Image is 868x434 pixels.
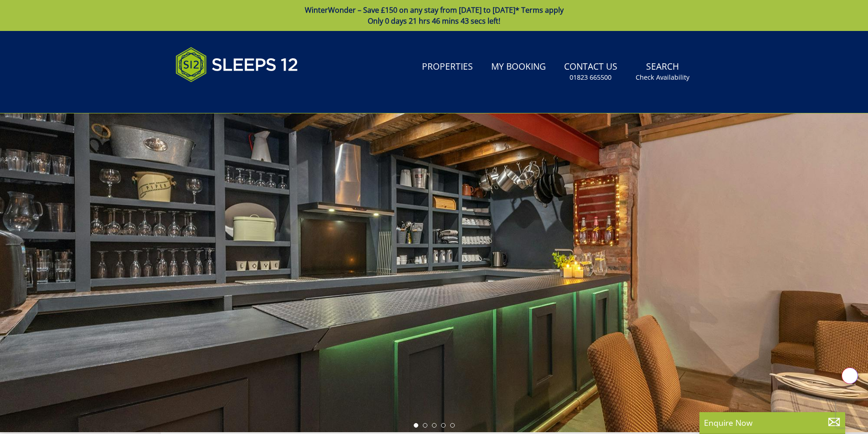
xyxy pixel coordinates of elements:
[175,42,298,87] img: Sleeps 12
[570,73,611,82] small: 01823 665500
[171,93,267,101] iframe: Customer reviews powered by Trustpilot
[560,57,621,87] a: Contact Us01823 665500
[704,417,841,429] p: Enquire Now
[488,57,550,77] a: My Booking
[368,16,500,26] span: Only 0 days 21 hrs 46 mins 43 secs left!
[418,57,477,77] a: Properties
[636,73,689,82] small: Check Availability
[632,57,693,87] a: SearchCheck Availability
